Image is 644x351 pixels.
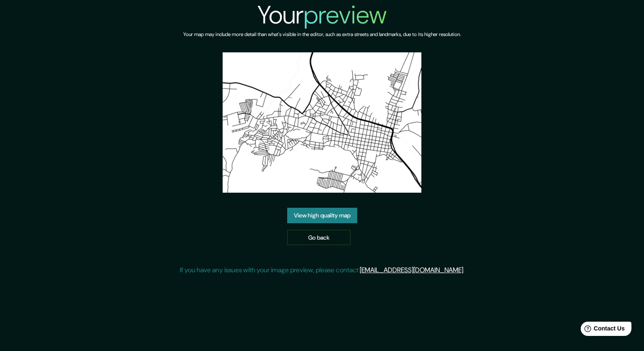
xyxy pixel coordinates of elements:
img: created-map-preview [223,52,421,193]
p: If you have any issues with your image preview, please contact . [180,265,465,275]
a: View high quality map [287,208,357,223]
a: [EMAIL_ADDRESS][DOMAIN_NAME] [360,266,463,274]
a: Go back [287,230,351,245]
h6: Your map may include more detail than what's visible in the editor, such as extra streets and lan... [183,30,461,39]
iframe: Help widget launcher [569,318,635,342]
